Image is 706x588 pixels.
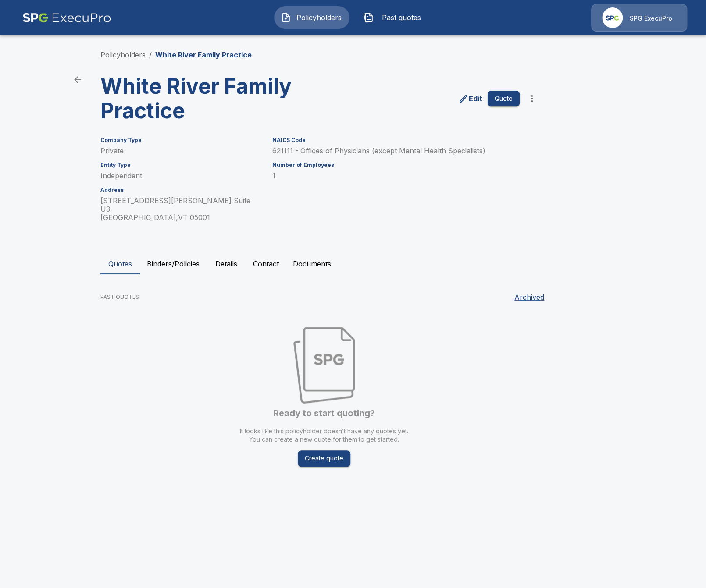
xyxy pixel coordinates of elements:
button: Past quotes IconPast quotes [357,6,432,29]
li: / [149,50,152,60]
img: No quotes [293,327,355,404]
img: AA Logo [22,4,111,32]
a: Policyholders [100,50,146,59]
a: back [69,71,86,89]
p: Edit [469,93,482,104]
a: edit [456,92,484,106]
p: White River Family Practice [155,50,252,60]
img: Policyholders Icon [281,12,291,23]
button: Policyholders IconPolicyholders [274,6,349,29]
span: Policyholders [295,12,343,23]
button: Contact [246,253,286,274]
nav: breadcrumb [100,50,252,60]
button: Quote [488,91,520,107]
img: Agency Icon [602,7,623,28]
h6: Address [100,187,262,193]
p: SPG ExecuPro [630,14,672,23]
p: [STREET_ADDRESS][PERSON_NAME] Suite U3 [GEOGRAPHIC_DATA] , VT 05001 [100,197,262,222]
p: Private [100,147,262,155]
h6: Entity Type [100,162,262,168]
button: more [523,90,541,107]
h6: Company Type [100,137,262,143]
button: Quotes [100,253,140,274]
p: It looks like this policyholder doesn’t have any quotes yet. You can create a new quote for them ... [240,427,408,443]
button: Binders/Policies [140,253,207,274]
span: Past quotes [377,12,425,23]
a: Agency IconSPG ExecuPro [591,4,687,32]
h6: Number of Employees [272,162,520,168]
div: policyholder tabs [100,253,606,274]
h3: White River Family Practice [100,74,317,123]
p: Independent [100,172,262,180]
button: Details [207,253,246,274]
h6: NAICS Code [272,137,520,143]
button: Create quote [298,450,350,467]
p: PAST QUOTES [100,293,139,301]
h6: Ready to start quoting? [273,407,375,420]
button: Archived [511,288,548,306]
img: Past quotes Icon [363,12,374,23]
button: Documents [286,253,338,274]
p: 1 [272,172,520,180]
p: 621111 - Offices of Physicians (except Mental Health Specialists) [272,147,520,155]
